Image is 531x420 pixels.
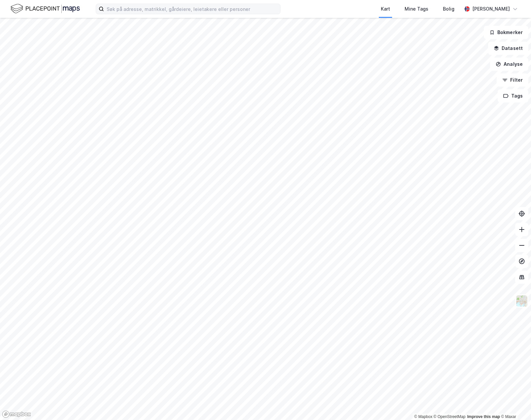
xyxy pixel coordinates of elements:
img: Z [515,295,528,307]
iframe: Chat Widget [498,388,531,420]
img: logo.f888ab2527a4732fd821a326f86c7f29.svg [11,3,80,15]
button: Datasett [488,42,528,55]
div: Bolig [443,5,454,13]
div: Kart [381,5,390,13]
button: Analyse [490,58,528,71]
button: Bokmerker [484,26,528,39]
div: Mine Tags [405,5,428,13]
button: Tags [498,89,528,103]
div: [PERSON_NAME] [472,5,510,13]
a: Mapbox [414,414,432,419]
a: Improve this map [467,414,500,419]
div: Kontrollprogram for chat [498,388,531,420]
input: Søk på adresse, matrikkel, gårdeiere, leietakere eller personer [104,4,280,14]
a: Mapbox homepage [2,410,31,418]
a: OpenStreetMap [434,414,466,419]
button: Filter [497,73,528,87]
